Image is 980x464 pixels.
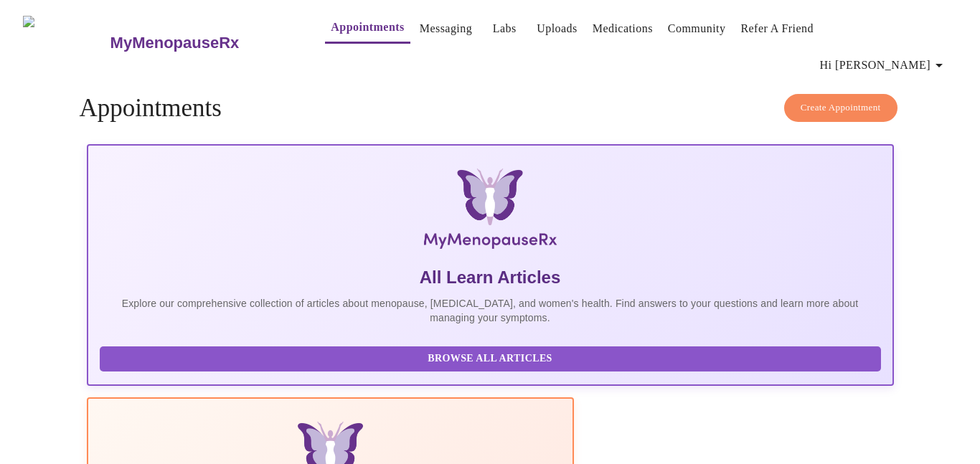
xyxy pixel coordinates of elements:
h5: All Learn Articles [100,266,881,289]
button: Messaging [414,14,478,43]
a: Community [668,19,726,39]
button: Create Appointment [784,94,897,122]
h3: MyMenopauseRx [110,34,240,52]
h4: Appointments [80,94,901,123]
span: Create Appointment [801,100,881,116]
a: MyMenopauseRx [108,18,296,68]
a: Medications [593,19,653,39]
button: Browse All Articles [100,346,881,371]
button: Appointments [325,13,410,44]
a: Browse All Articles [100,351,885,364]
button: Uploads [531,14,583,43]
button: Labs [481,14,527,43]
img: MyMenopauseRx Logo [220,169,759,255]
p: Explore our comprehensive collection of articles about menopause, [MEDICAL_DATA], and women's hea... [100,296,881,325]
button: Refer a Friend [735,14,819,43]
a: Appointments [331,17,404,37]
button: Hi [PERSON_NAME] [814,51,953,80]
a: Messaging [420,19,472,39]
a: Refer a Friend [740,19,814,39]
button: Medications [587,14,659,43]
button: Community [662,14,732,43]
img: MyMenopauseRx Logo [23,16,108,70]
a: Labs [493,19,517,39]
a: Uploads [537,19,578,39]
span: Hi [PERSON_NAME] [820,55,948,75]
span: Browse All Articles [114,350,867,368]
